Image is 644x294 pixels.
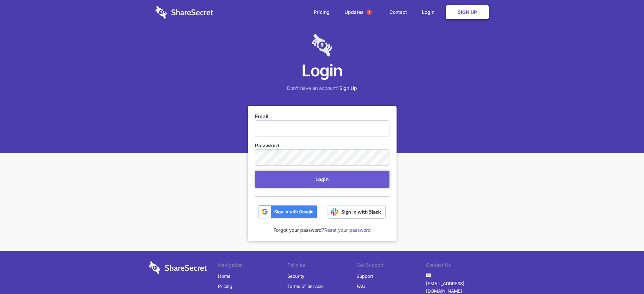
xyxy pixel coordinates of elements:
[446,5,489,19] a: Sign Up
[357,281,365,291] a: FAQ
[287,281,323,291] a: Terms of Service
[357,271,373,281] a: Support
[415,2,445,23] a: Login
[255,142,389,149] label: Password
[255,219,389,234] div: Forgot your password?
[255,171,389,188] button: Login
[366,9,372,15] span: 1
[258,205,317,219] img: btn_google_signin_dark_normal_web@2x-02e5a4921c5dab0481f19210d7229f84a41d9f18e5bdafae021273015eeb...
[287,261,357,271] li: Policies
[307,2,336,23] a: Pricing
[324,227,371,233] a: Reset your password
[383,2,414,23] a: Contact
[328,205,386,219] img: Sign in with Slack
[149,261,207,274] img: logo-wordmark-white-trans-d4663122ce5f474addd5e946df7df03e33cb6a1c49d2221995e7729f52c070b2.svg
[255,113,389,120] label: Email
[426,261,495,271] li: Contact Us
[312,34,332,57] img: logo-lt-purple-60x68@2x-c671a683ea72a1d466fb5d642181eefbee81c4e10ba9aed56c8e1d7e762e8086.png
[218,281,232,291] a: Pricing
[156,6,213,19] img: logo-wordmark-white-trans-d4663122ce5f474addd5e946df7df03e33cb6a1c49d2221995e7729f52c070b2.svg
[218,261,287,271] li: Navigation
[339,85,357,91] a: Sign Up
[357,261,426,271] li: Get Support
[218,271,231,281] a: Home
[287,271,304,281] a: Security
